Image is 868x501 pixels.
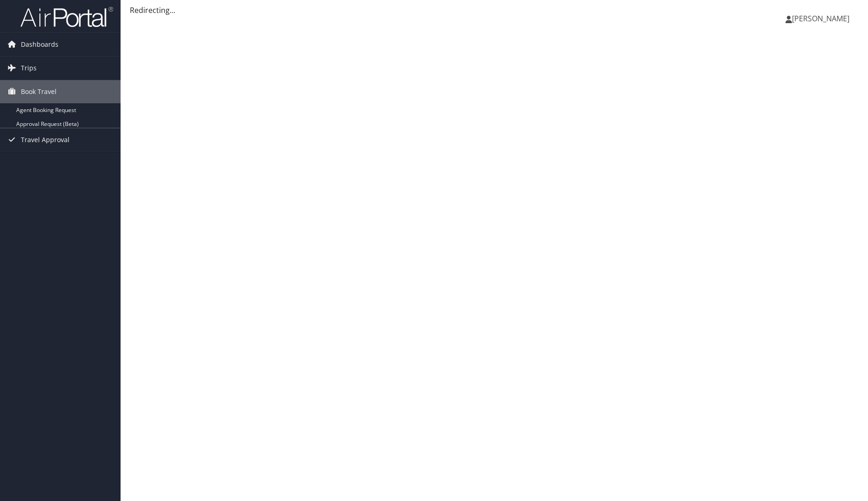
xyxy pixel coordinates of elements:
span: Trips [21,56,37,80]
a: [PERSON_NAME] [785,5,859,32]
img: airportal-logo.png [20,6,113,28]
div: Redirecting... [130,5,859,16]
span: Travel Approval [21,128,70,151]
span: [PERSON_NAME] [792,13,849,24]
span: Book Travel [21,80,57,103]
span: Dashboards [21,33,58,56]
